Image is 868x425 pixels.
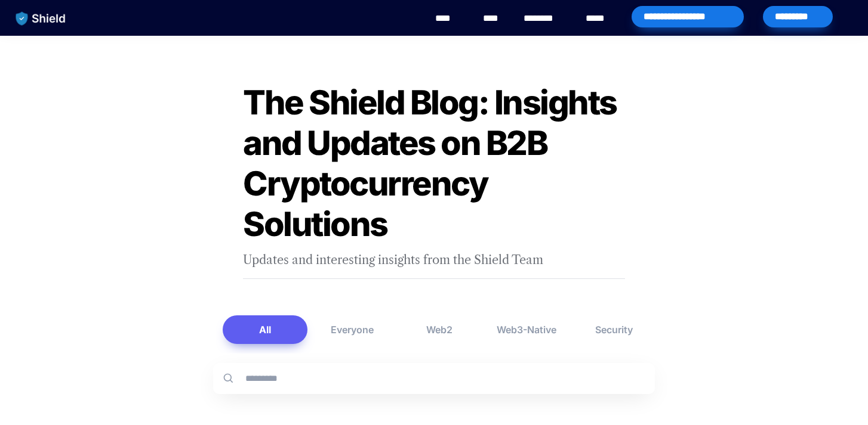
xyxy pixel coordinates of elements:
span: Updates and interesting insights from the Shield Team [243,253,543,267]
button: Web2 [397,315,482,344]
button: Web3-Native [484,315,569,344]
button: All [223,315,307,344]
button: Everyone [310,315,395,344]
span: The Shield Blog: Insights and Updates on B2B Cryptocurrency Solutions [243,82,622,244]
img: website logo [10,6,72,31]
button: Security [571,315,656,344]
